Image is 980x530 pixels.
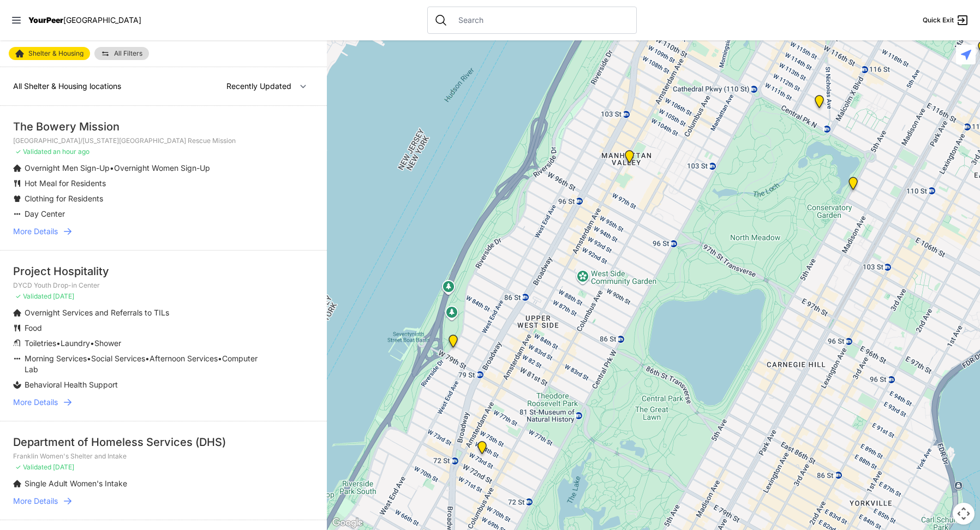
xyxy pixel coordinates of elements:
[452,15,630,26] input: Search
[13,136,314,145] p: [GEOGRAPHIC_DATA]/[US_STATE][GEOGRAPHIC_DATA] Rescue Mission
[63,15,141,25] span: [GEOGRAPHIC_DATA]
[25,178,106,188] span: Hot Meal for Residents
[28,15,63,25] span: YourPeer
[53,292,74,300] span: [DATE]
[25,479,127,488] span: Single Adult Women's Intake
[87,354,91,363] span: •
[15,292,51,300] span: ✓ Validated
[13,397,58,408] span: More Details
[13,434,314,450] div: Department of Homeless Services (DHS)
[145,354,150,363] span: •
[110,163,114,172] span: •
[28,50,83,57] span: Shelter & Housing
[13,397,314,408] a: More Details
[91,354,145,363] span: Social Services
[9,47,90,60] a: Shelter & Housing
[13,281,314,290] p: DYCD Youth Drop-in Center
[53,463,74,471] span: [DATE]
[25,380,118,389] span: Behavioral Health Support
[25,163,110,172] span: Overnight Men Sign-Up
[623,150,636,168] div: Trinity Lutheran Church
[53,147,89,156] span: an hour ago
[61,338,90,348] span: Laundry
[812,95,826,112] div: 820 MRT Residential Chemical Dependence Treatment Program
[475,441,489,458] div: Hamilton Senior Center
[28,17,141,23] a: YourPeer[GEOGRAPHIC_DATA]
[25,194,103,203] span: Clothing for Residents
[923,16,954,25] span: Quick Exit
[56,338,61,348] span: •
[94,47,149,60] a: All Filters
[25,354,87,363] span: Morning Services
[94,338,121,348] span: Shower
[25,308,169,317] span: Overnight Services and Referrals to TILs
[330,516,366,530] img: Google
[114,163,210,172] span: Overnight Women Sign-Up
[13,226,314,237] a: More Details
[25,338,56,348] span: Toiletries
[13,81,121,91] span: All Shelter & Housing locations
[25,323,42,332] span: Food
[13,119,314,134] div: The Bowery Mission
[25,209,65,218] span: Day Center
[13,226,58,237] span: More Details
[15,463,51,471] span: ✓ Validated
[13,264,314,279] div: Project Hospitality
[218,354,222,363] span: •
[150,354,218,363] span: Afternoon Services
[114,50,142,57] span: All Filters
[13,496,58,507] span: More Details
[13,452,314,461] p: Franklin Women's Shelter and Intake
[446,335,460,352] div: Administrative Office, No Walk-Ins
[13,496,314,507] a: More Details
[90,338,94,348] span: •
[15,147,51,156] span: ✓ Validated
[953,503,975,525] button: Map camera controls
[330,516,366,530] a: Open this area in Google Maps (opens a new window)
[923,14,969,27] a: Quick Exit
